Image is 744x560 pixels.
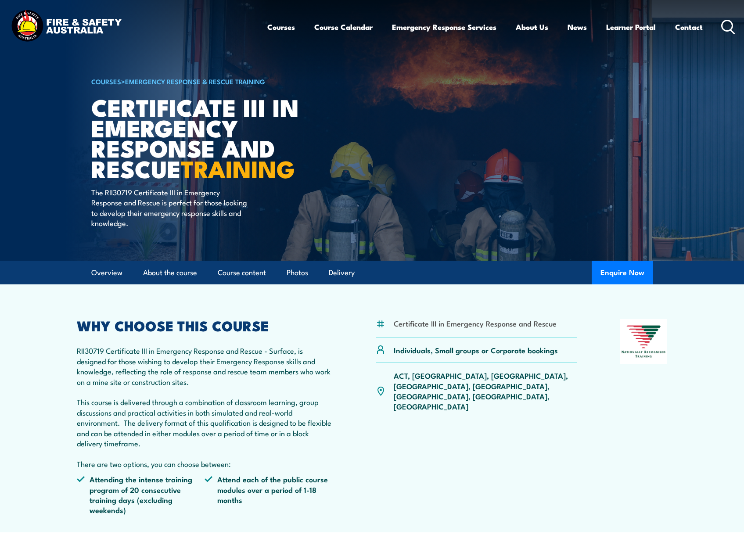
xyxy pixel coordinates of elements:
[77,345,333,469] p: RII30719 Certificate III in Emergency Response and Rescue - Surface, is designed for those wishin...
[620,319,668,364] img: Nationally Recognised Training logo.
[143,261,197,284] a: About the course
[205,474,333,515] li: Attend each of the public course modules over a period of 1-18 months
[394,345,558,355] p: Individuals, Small groups or Corporate bookings
[125,76,265,86] a: Emergency Response & Rescue Training
[394,318,557,328] li: Certificate III in Emergency Response and Rescue
[91,187,252,228] p: The RII30719 Certificate III in Emergency Response and Rescue is perfect for those looking to dev...
[329,261,355,284] a: Delivery
[568,15,587,39] a: News
[287,261,308,284] a: Photos
[314,15,373,39] a: Course Calendar
[91,76,308,86] h6: >
[218,261,266,284] a: Course content
[592,261,653,284] button: Enquire Now
[675,15,703,39] a: Contact
[267,15,295,39] a: Courses
[77,319,333,331] h2: WHY CHOOSE THIS COURSE
[77,474,205,515] li: Attending the intense training program of 20 consecutive training days (excluding weekends)
[394,370,578,412] p: ACT, [GEOGRAPHIC_DATA], [GEOGRAPHIC_DATA], [GEOGRAPHIC_DATA], [GEOGRAPHIC_DATA], [GEOGRAPHIC_DATA...
[606,15,656,39] a: Learner Portal
[516,15,548,39] a: About Us
[91,76,121,86] a: COURSES
[392,15,496,39] a: Emergency Response Services
[181,150,295,186] strong: TRAINING
[91,261,122,284] a: Overview
[91,97,308,179] h1: Certificate III in Emergency Response and Rescue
